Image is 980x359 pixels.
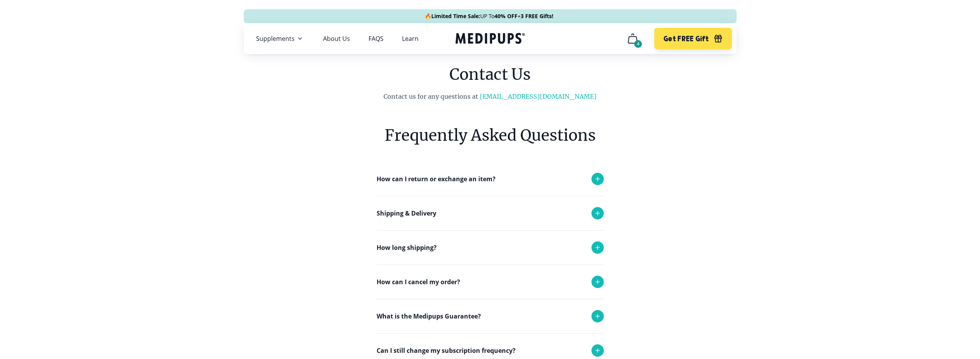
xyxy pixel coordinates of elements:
[425,12,553,20] span: 🔥 UP To +
[256,34,305,43] button: Supplements
[333,92,647,101] p: Contact us for any questions at
[634,40,642,48] div: 4
[377,346,516,355] p: Can I still change my subscription frequency?
[402,35,419,42] a: Learn
[323,35,350,42] a: About Us
[377,312,481,321] p: What is the Medipups Guarantee?
[377,124,604,147] h6: Frequently Asked Questions
[256,35,295,42] span: Supplements
[663,34,709,43] span: Get FREE Gift
[456,31,525,47] a: Medipups
[623,29,642,48] button: cart
[377,174,496,184] p: How can I return or exchange an item?
[333,63,647,86] h1: Contact Us
[369,35,384,42] a: FAQS
[480,93,596,100] a: [EMAIL_ADDRESS][DOMAIN_NAME]
[377,243,437,252] p: How long shipping?
[377,265,604,295] div: Each order takes 1-2 business days to be delivered.
[377,277,460,287] p: How can I cancel my order?
[377,209,436,218] p: Shipping & Delivery
[654,28,732,49] button: Get FREE Gift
